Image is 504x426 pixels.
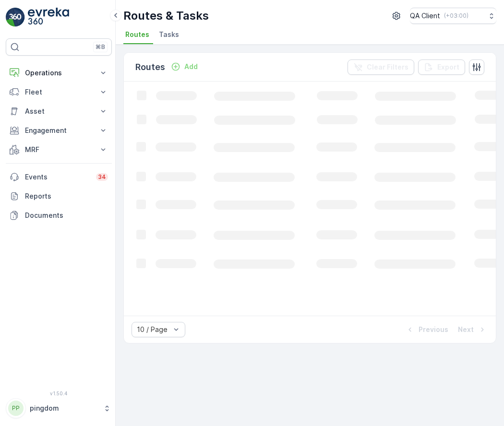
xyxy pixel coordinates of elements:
button: Operations [6,63,112,83]
a: Documents [6,206,112,225]
button: Next [457,324,488,335]
button: QA Client(+03:00) [410,8,496,24]
p: Reports [25,191,108,201]
button: Previous [404,324,449,335]
button: MRF [6,140,112,159]
p: Engagement [25,126,93,135]
p: Routes [135,60,165,74]
p: Export [437,62,459,72]
p: Documents [25,211,108,220]
span: v 1.50.4 [6,390,112,396]
img: logo [6,8,25,27]
p: Add [184,62,198,71]
p: 34 [98,173,106,181]
span: Routes [125,30,149,39]
button: Engagement [6,121,112,140]
button: Asset [6,102,112,121]
p: Asset [25,106,93,116]
p: MRF [25,145,93,154]
a: Reports [6,187,112,206]
button: Fleet [6,83,112,102]
p: QA Client [410,11,440,21]
button: Export [418,59,465,75]
a: Events34 [6,167,112,187]
div: PP [8,401,24,416]
p: pingdom [30,403,98,413]
p: Events [25,172,90,182]
button: Add [167,61,202,72]
p: Operations [25,68,93,78]
p: Clear Filters [367,62,408,72]
button: Clear Filters [348,59,414,75]
img: logo_light-DOdMpM7g.png [28,8,69,27]
p: ( +03:00 ) [444,12,468,20]
p: Previous [419,325,448,334]
p: Routes & Tasks [123,8,209,24]
span: Tasks [159,30,179,39]
p: Next [458,325,474,334]
p: Fleet [25,87,93,97]
button: PPpingdom [6,398,112,418]
p: ⌘B [96,43,105,51]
